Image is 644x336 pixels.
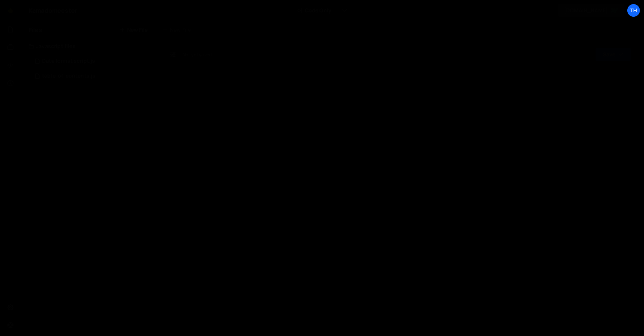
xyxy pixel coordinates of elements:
[20,39,157,54] div: Javascript files
[42,73,95,79] div: table-of-contents.js
[120,27,148,33] button: New File
[29,54,157,69] div: 12478/30251.js
[29,69,157,84] div: 12478/31632.js
[42,58,95,65] div: Date format script.js
[291,4,353,17] button: Code Only
[29,26,42,34] h2: Files
[558,4,625,17] a: [DOMAIN_NAME]
[1,1,20,19] a: 🤙
[183,51,212,58] div: Not yet saved
[595,48,631,61] button: Save
[29,6,77,15] div: Kamadomeester
[162,26,194,34] div: New File
[627,4,640,17] a: Th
